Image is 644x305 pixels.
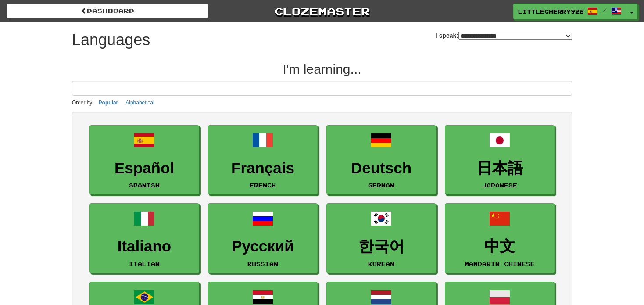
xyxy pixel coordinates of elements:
[368,261,394,267] small: Korean
[72,62,572,76] h2: I'm learning...
[326,203,436,273] a: 한국어Korean
[465,261,535,267] small: Mandarin Chinese
[94,160,194,177] h3: Español
[513,4,626,19] a: LittleCherry9267 /
[129,261,160,267] small: Italian
[129,182,160,188] small: Spanish
[450,160,550,177] h3: 日本語
[123,98,157,108] button: Alphabetical
[208,203,318,273] a: РусскийRussian
[208,125,318,195] a: FrançaisFrench
[221,4,422,19] a: Clozemaster
[96,98,121,108] button: Popular
[7,4,208,18] a: dashboard
[72,100,94,106] small: Order by:
[518,7,583,15] span: LittleCherry9267
[482,182,517,188] small: Japanese
[602,7,607,13] span: /
[436,31,572,40] label: I speak:
[213,160,313,177] h3: Français
[445,125,555,195] a: 日本語Japanese
[445,203,555,273] a: 中文Mandarin Chinese
[450,238,550,255] h3: 中文
[247,261,278,267] small: Russian
[89,203,199,273] a: ItalianoItalian
[331,160,431,177] h3: Deutsch
[250,182,276,188] small: French
[94,238,194,255] h3: Italiano
[89,125,199,195] a: EspañolSpanish
[458,32,572,40] select: I speak:
[72,31,150,49] h1: Languages
[331,238,431,255] h3: 한국어
[213,238,313,255] h3: Русский
[326,125,436,195] a: DeutschGerman
[368,182,394,188] small: German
